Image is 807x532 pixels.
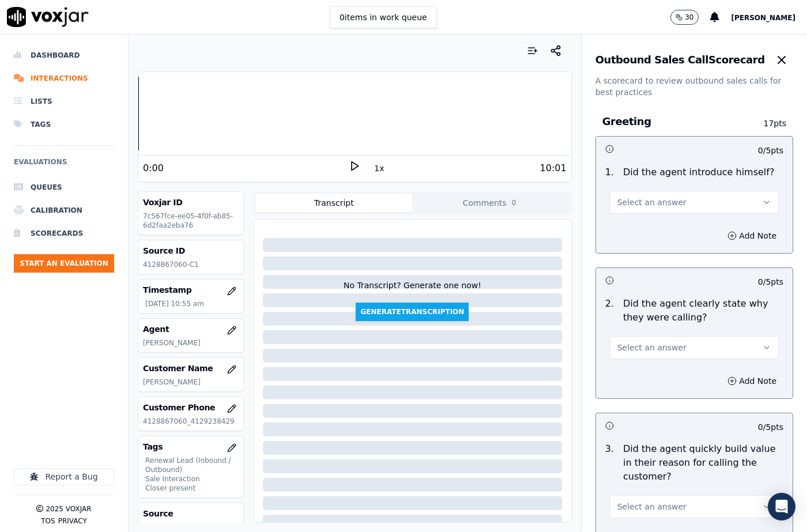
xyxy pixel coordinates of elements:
h3: Greeting [602,114,756,129]
span: Select an answer [617,342,687,353]
h3: Timestamp [143,284,239,296]
a: Queues [14,176,114,199]
h3: Tags [143,441,239,452]
h3: Customer Name [143,363,239,374]
p: Sale Interaction [145,474,239,484]
a: Interactions [14,67,114,90]
p: 4128867060_4129238429 [143,417,239,426]
h3: Source [143,508,239,519]
button: Transcript [255,194,412,212]
span: Select an answer [617,501,687,512]
h3: Outbound Sales Call Scorecard [595,55,765,65]
span: Select an answer [617,197,687,208]
button: 1x [372,160,386,176]
div: 10:01 [540,161,567,175]
p: A scorecard to review outbound sales calls for best practices [595,75,793,98]
span: [PERSON_NAME] [731,14,795,22]
p: [DATE] 10:55 am [145,299,239,308]
p: 30 [685,13,693,22]
a: Calibration [14,199,114,222]
p: Closer present [145,484,239,493]
h6: Evaluations [14,155,114,176]
span: 0 [509,198,519,208]
img: voxjar logo [7,7,89,27]
p: 3 . [601,442,619,484]
button: 30 [670,10,710,25]
a: Lists [14,90,114,113]
h3: Customer Phone [143,402,239,413]
a: Dashboard [14,44,114,67]
p: 7c567fce-ee05-4f0f-ab85-6d2faa2eba76 [143,212,239,230]
p: 0 / 5 pts [758,421,783,433]
a: Scorecards [14,222,114,245]
button: 30 [670,10,699,25]
div: 0:00 [143,161,164,175]
button: Start an Evaluation [14,254,114,273]
p: 17 pts [756,118,786,129]
button: [PERSON_NAME] [731,10,807,24]
p: 0 / 5 pts [758,276,783,288]
div: No Transcript? Generate one now! [344,280,481,303]
div: Open Intercom Messenger [768,493,795,520]
p: 2025 Voxjar [46,504,91,514]
button: Add Note [721,373,783,389]
h3: Source ID [143,245,239,256]
button: GenerateTranscription [356,303,469,321]
p: [PERSON_NAME] [143,338,239,348]
p: 1 . [601,165,619,179]
p: 4128867060-C1 [143,260,239,269]
button: Comments [412,194,569,212]
p: Did the agent clearly state why they were calling? [623,297,783,325]
p: [PERSON_NAME] [143,378,239,387]
h3: Agent [143,323,239,335]
button: Add Note [721,228,783,244]
p: Renewal Lead (Inbound / Outbound) [145,456,239,474]
p: Did the agent quickly build value in their reason for calling the customer? [623,442,783,484]
button: Report a Bug [14,468,114,485]
p: Did the agent introduce himself? [623,165,774,179]
button: Privacy [58,516,87,526]
h3: Voxjar ID [143,197,239,208]
button: 0items in work queue [330,6,437,28]
button: TOS [41,516,55,526]
p: 2 . [601,297,619,325]
p: 0 / 5 pts [758,145,783,156]
a: Tags [14,113,114,136]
